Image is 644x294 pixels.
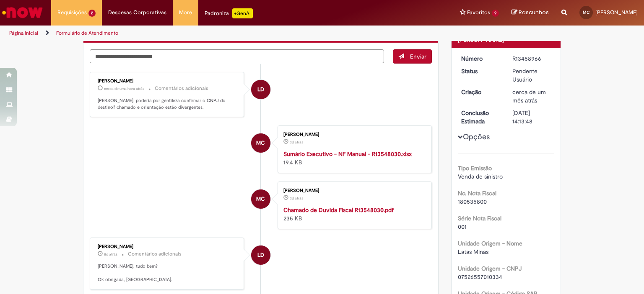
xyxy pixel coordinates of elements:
[98,79,237,84] div: [PERSON_NAME]
[492,10,499,17] span: 9
[458,240,522,247] b: Unidade Origem - Nome
[104,252,117,257] time: 22/09/2025 09:30:39
[104,252,117,257] span: 8d atrás
[290,140,303,145] span: 3d atrás
[283,188,423,193] div: [PERSON_NAME]
[455,54,506,63] dt: Número
[455,88,506,96] dt: Criação
[104,86,144,91] span: cerca de uma hora atrás
[98,97,237,110] p: [PERSON_NAME], poderia por gentileza confirmar o CNPJ do destino? chamado e orientação estão dive...
[98,244,237,249] div: [PERSON_NAME]
[251,80,270,99] div: Larissa Davide
[393,49,432,64] button: Enviar
[458,215,501,222] b: Série Nota Fiscal
[290,196,303,201] time: 26/09/2025 11:26:59
[512,88,546,104] span: cerca de um mês atrás
[458,164,492,172] b: Tipo Emissão
[290,140,303,145] time: 26/09/2025 11:27:01
[458,248,488,256] span: Latas Minas
[256,133,265,153] span: MC
[583,10,589,15] span: MC
[108,8,166,17] span: Despesas Corporativas
[283,206,423,222] div: 235 KB
[257,79,264,100] span: LD
[283,132,423,137] div: [PERSON_NAME]
[512,54,551,63] div: R13458966
[155,85,208,92] small: Comentários adicionais
[232,8,253,18] p: +GenAi
[512,109,551,125] div: [DATE] 14:13:48
[458,265,522,272] b: Unidade Origem - CNPJ
[57,8,87,17] span: Requisições
[90,49,384,64] textarea: Digite sua mensagem aqui...
[251,133,270,153] div: MariaEliza Costa
[519,8,549,16] span: Rascunhos
[251,245,270,265] div: Larissa Davide
[283,150,412,158] a: Sumário Executivo - NF Manual - R13548030.xlsx
[512,67,551,84] div: Pendente Usuário
[512,9,549,17] a: Rascunhos
[56,30,118,36] a: Formulário de Atendimento
[98,263,237,283] p: [PERSON_NAME], tudo bem? Ok obrigada, [GEOGRAPHIC_DATA].
[256,189,265,209] span: MC
[179,8,192,17] span: More
[458,189,496,197] b: No. Nota Fiscal
[251,189,270,209] div: MariaEliza Costa
[9,30,38,36] a: Página inicial
[257,245,264,265] span: LD
[410,53,426,60] span: Enviar
[458,173,503,180] span: Venda de sinistro
[467,8,490,17] span: Favoritos
[88,10,96,17] span: 2
[512,88,551,105] div: 28/08/2025 16:05:22
[595,9,638,16] span: [PERSON_NAME]
[458,273,502,281] span: 07526557010334
[1,4,44,21] img: ServiceNow
[128,251,182,258] small: Comentários adicionais
[455,109,506,125] dt: Conclusão Estimada
[6,26,423,41] ul: Trilhas de página
[458,223,467,230] span: 001
[455,67,506,75] dt: Status
[283,206,394,214] a: Chamado de Duvida Fiscal R13548030.pdf
[283,150,423,166] div: 19.4 KB
[458,198,487,205] span: 180535800
[104,86,144,91] time: 29/09/2025 09:54:26
[290,196,303,201] span: 3d atrás
[205,8,253,18] div: Padroniza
